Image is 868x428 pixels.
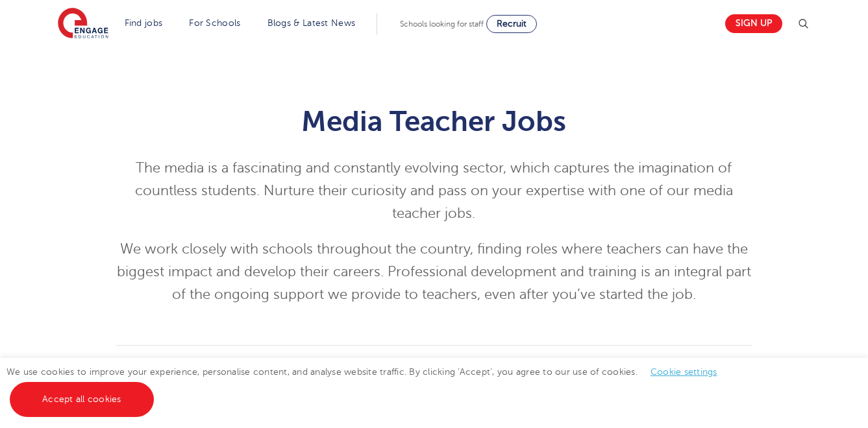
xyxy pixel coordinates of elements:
[58,8,108,40] img: Engage Education
[10,382,154,417] a: Accept all cookies
[189,18,240,28] a: For Schools
[651,367,717,377] a: Cookie settings
[135,160,733,221] span: The media is a fascinating and constantly evolving sector, which captures the imagination of coun...
[486,15,537,33] a: Recruit
[6,367,730,404] span: We use cookies to improve your experience, personalise content, and analyse website traffic. By c...
[267,18,356,28] a: Blogs & Latest News
[725,14,782,33] a: Sign up
[497,19,527,29] span: Recruit
[116,238,752,306] p: We work closely with schools throughout the country, finding roles where teachers can have the bi...
[400,19,484,29] span: Schools looking for staff
[116,105,752,137] h1: Media Teacher Jobs
[125,18,163,28] a: Find jobs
